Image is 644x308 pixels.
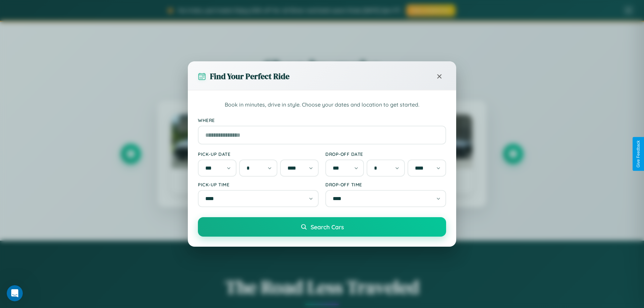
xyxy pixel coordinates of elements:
[311,223,344,231] span: Search Cars
[325,151,446,157] label: Drop-off Date
[325,182,446,187] label: Drop-off Time
[210,71,289,82] h3: Find Your Perfect Ride
[198,101,446,109] p: Book in minutes, drive in style. Choose your dates and location to get started.
[198,182,319,187] label: Pick-up Time
[198,151,319,157] label: Pick-up Date
[198,117,446,123] label: Where
[198,217,446,237] button: Search Cars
